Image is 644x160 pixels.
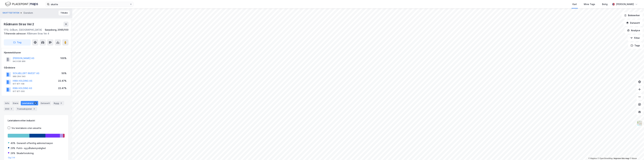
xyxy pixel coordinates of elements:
span: Tilhørende adresser: [4,32,27,35]
div: Gårdeiere [4,66,68,70]
div: 100% [60,56,66,60]
a: Improve this map [614,157,629,160]
button: Tag [4,39,31,46]
div: 3 [33,107,36,110]
div: Mine Tags [584,2,595,6]
img: logo.f888ab2527a4732fd821a326f86c7f29.svg [5,1,38,7]
div: 5 [34,102,37,105]
div: Rådmann Siras Vei 2 [4,22,35,27]
div: Sarpsborg, 2065/100 [45,28,69,32]
div: 917 871 000 [13,90,25,93]
div: 22.47% [58,86,66,90]
div: Politi- og påtalemyndighet [17,146,46,150]
div: Leietakere etter industri [8,119,65,122]
div: 29% [11,146,15,150]
div: 50% [62,71,66,75]
div: Eiendom [24,11,33,15]
div: Eiere [12,101,19,105]
div: 26% [11,151,15,155]
div: 22.47% [58,79,66,83]
input: Søk på adresse, matrikkel, gårdeiere, leietakere eller personer [50,2,130,7]
div: Skadeforsikring [17,151,34,155]
div: Datasett [39,101,51,105]
div: ESG [4,107,14,111]
div: Kontrollprogram for chat [628,145,644,160]
button: Analyse [625,27,643,34]
div: 3 [10,107,13,110]
a: OpenStreetMap [598,157,613,160]
div: Bolig [602,2,608,6]
div: 943 636 966 [13,60,25,63]
button: Og 2 til [8,156,15,159]
button: Tilbake [58,10,70,15]
div: Hjemmelshaver [4,51,68,54]
div: Transaksjoner [16,107,37,111]
div: Vis leietakere uten ansatte [11,126,41,130]
div: Rådmann Siras Vei 4 [4,32,66,35]
button: SKATTEETATEN [3,11,20,14]
button: Bokmerker [622,12,643,19]
a: Mapbox [588,157,597,160]
div: 917 871 108 [13,83,24,85]
div: Bygg [52,101,64,105]
button: Datasett [624,20,643,26]
button: Tags [628,42,643,49]
div: 1712, Grålum, [GEOGRAPHIC_DATA] [4,28,42,32]
div: 3 [60,102,63,105]
div: Leietakere [21,101,38,105]
div: Kart [572,2,577,6]
iframe: Chat Widget [628,145,644,160]
div: 989 264 540 [13,75,25,78]
div: Generell offentlig administrasjon [17,141,53,145]
button: Filter [628,35,643,41]
img: Z [637,120,643,126]
div: [PERSON_NAME] [616,2,634,6]
div: Info [4,101,10,105]
div: 40% [11,141,15,145]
